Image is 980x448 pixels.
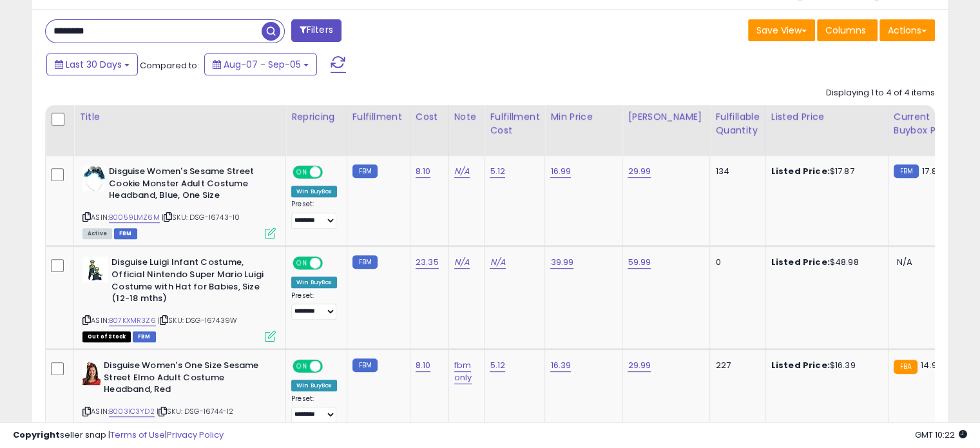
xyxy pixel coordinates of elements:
[416,359,431,372] a: 8.10
[114,228,137,239] span: FBM
[167,429,224,441] a: Privacy Policy
[416,110,443,124] div: Cost
[921,359,942,371] span: 14.99
[771,256,830,268] b: Listed Price:
[897,256,912,268] span: N/A
[82,228,112,239] span: All listings currently available for purchase on Amazon
[490,165,505,178] a: 5.12
[291,200,337,229] div: Preset:
[46,54,138,75] button: Last 30 Days
[204,54,317,75] button: Aug-07 - Sep-05
[140,59,199,72] span: Compared to:
[771,360,878,371] div: $16.39
[352,358,378,372] small: FBM
[109,315,156,326] a: B07KXMR3Z6
[817,19,878,41] button: Columns
[771,257,878,268] div: $48.98
[352,110,405,124] div: Fulfillment
[715,360,755,371] div: 227
[915,429,967,441] span: 2025-10-6 10:22 GMT
[454,256,470,269] a: N/A
[321,258,341,269] span: OFF
[715,166,755,177] div: 134
[79,110,280,124] div: Title
[291,380,337,391] div: Win BuyBox
[628,165,651,178] a: 29.99
[82,257,108,282] img: 416qKBgIJxL._SL40_.jpg
[109,166,265,205] b: Disguise Women's Sesame Street Cookie Monster Adult Costume Headband, Blue, One Size
[550,359,571,372] a: 16.39
[158,315,237,326] span: | SKU: DSG-167439W
[894,110,960,137] div: Current Buybox Price
[82,166,276,237] div: ASIN:
[110,429,165,441] a: Terms of Use
[133,331,156,342] span: FBM
[550,256,573,269] a: 39.99
[922,165,941,177] span: 17.87
[109,212,160,223] a: B0059LMZ6M
[66,58,122,71] span: Last 30 Days
[82,360,101,385] img: 41TQEa0EMKL._SL40_.jpg
[291,110,341,124] div: Repricing
[894,360,918,374] small: FBA
[352,255,378,269] small: FBM
[715,110,760,137] div: Fulfillable Quantity
[291,19,341,42] button: Filters
[454,359,472,384] a: fbm only
[162,212,240,222] span: | SKU: DSG-16743-10
[109,406,155,417] a: B003IC3YD2
[82,257,276,340] div: ASIN:
[82,166,106,191] img: 41qvzGJ+8FL._SL40_.jpg
[454,165,470,178] a: N/A
[879,19,935,41] button: Actions
[291,277,337,288] div: Win BuyBox
[104,360,260,399] b: Disguise Women's One Size Sesame Street Elmo Adult Costume Headband, Red
[771,165,830,177] b: Listed Price:
[111,257,268,307] b: Disguise Luigi Infant Costume, Official Nintendo Super Mario Luigi Costume with Hat for Babies, S...
[628,110,704,124] div: [PERSON_NAME]
[550,110,617,124] div: Min Price
[294,167,310,178] span: ON
[13,429,60,441] strong: Copyright
[291,186,337,197] div: Win BuyBox
[628,256,651,269] a: 59.99
[748,19,815,41] button: Save View
[321,361,341,372] span: OFF
[294,258,310,269] span: ON
[894,164,919,178] small: FBM
[224,58,301,71] span: Aug-07 - Sep-05
[416,165,431,178] a: 8.10
[771,166,878,177] div: $17.87
[771,110,883,124] div: Listed Price
[294,361,310,372] span: ON
[826,87,935,99] div: Displaying 1 to 4 of 4 items
[771,359,830,371] b: Listed Price:
[825,24,866,37] span: Columns
[490,359,505,372] a: 5.12
[321,167,341,178] span: OFF
[352,164,378,178] small: FBM
[490,110,539,137] div: Fulfillment Cost
[715,257,755,268] div: 0
[628,359,651,372] a: 29.99
[82,331,131,342] span: All listings that are currently out of stock and unavailable for purchase on Amazon
[291,394,337,424] div: Preset:
[291,291,337,320] div: Preset:
[157,406,233,416] span: | SKU: DSG-16744-12
[454,110,479,124] div: Note
[490,256,505,269] a: N/A
[550,165,571,178] a: 16.99
[416,256,439,269] a: 23.35
[13,429,224,442] div: seller snap | |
